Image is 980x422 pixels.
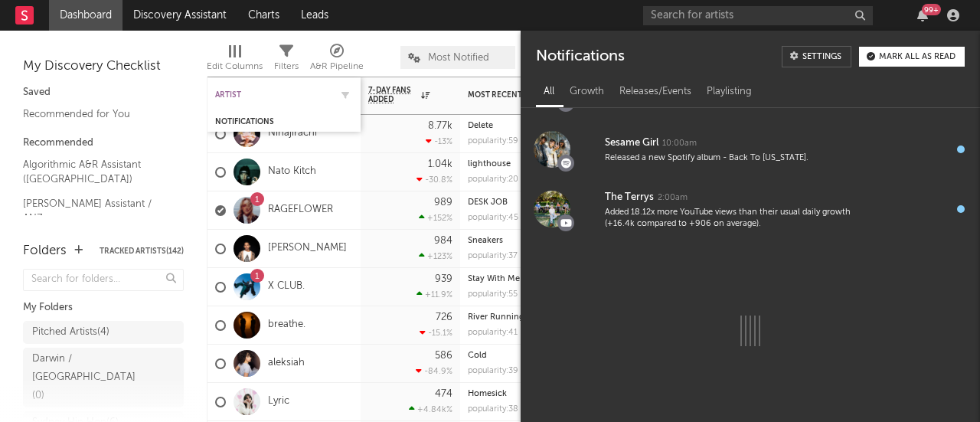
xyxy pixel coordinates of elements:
[435,389,452,399] div: 474
[468,175,518,184] div: popularity: 20
[468,313,544,322] a: River Running Wild
[468,198,508,207] a: DESK JOB
[859,47,965,67] button: Mark all as read
[268,127,317,140] a: Ninajirachi
[23,134,184,152] div: Recommended
[274,57,299,76] div: Filters
[428,53,489,63] span: Most Notified
[268,242,347,255] a: [PERSON_NAME]
[435,274,452,284] div: 939
[536,46,624,67] div: Notifications
[605,134,658,152] div: Sesame Girl
[879,53,955,61] div: Mark all as read
[468,390,507,398] a: Homesick
[662,138,697,149] div: 10:00am
[368,86,417,104] span: 7-Day Fans Added
[310,38,364,83] div: A&R Pipeline
[23,269,184,291] input: Search for folders...
[23,348,184,407] a: Darwin / [GEOGRAPHIC_DATA](0)
[468,352,487,360] a: Cold
[338,87,353,103] button: Filter by Artist
[23,156,168,188] a: Algorithmic A&R Assistant ([GEOGRAPHIC_DATA])
[658,192,688,204] div: 2:00am
[409,404,452,414] div: +4.84k %
[416,366,452,376] div: -84.9 %
[32,323,109,342] div: Pitched Artists ( 4 )
[917,9,928,21] button: 99+
[468,390,606,398] div: Homesick
[612,79,699,105] div: Releases/Events
[23,106,168,123] a: Recommended for You
[468,214,518,222] div: popularity: 45
[23,57,184,76] div: My Discovery Checklist
[100,247,184,255] button: Tracked Artists(142)
[23,321,184,344] a: Pitched Artists(4)
[215,90,330,100] div: Artist
[268,280,305,293] a: X CLUB.
[468,160,511,168] a: lighthouse
[605,152,874,164] div: Released a new Spotify album - Back To [US_STATE].
[434,236,452,246] div: 984
[468,405,518,414] div: popularity: 38
[428,159,452,169] div: 1.04k
[419,213,452,223] div: +152 %
[268,165,316,178] a: Nato Kitch
[416,290,452,299] div: +11.9 %
[310,57,364,76] div: A&R Pipeline
[23,83,184,102] div: Saved
[468,198,606,207] div: DESK JOB
[420,328,452,338] div: -15.1 %
[468,137,518,146] div: popularity: 59
[468,275,520,283] a: Stay With Me
[468,352,606,360] div: Cold
[23,195,168,227] a: [PERSON_NAME] Assistant / ANZ
[521,119,980,179] a: Sesame Girl10:00amReleased a new Spotify album - Back To [US_STATE].
[23,299,184,317] div: My Folders
[699,79,759,105] div: Playlisting
[23,242,67,260] div: Folders
[562,79,612,105] div: Growth
[435,351,452,361] div: 586
[268,319,305,332] a: breathe.
[605,207,874,231] div: Added 18.12x more YouTube views than their usual daily growth (+16.4k compared to +906 on average).
[268,395,289,408] a: Lyric
[782,46,851,67] a: Settings
[922,4,941,15] div: 99 +
[419,251,452,261] div: +123 %
[468,237,606,245] div: Sneakers
[468,237,503,245] a: Sneakers
[521,179,980,239] a: The Terrys2:00amAdded 18.12x more YouTube views than their usual daily growth (+16.4k compared to...
[428,121,452,131] div: 8.77k
[436,312,452,322] div: 726
[468,367,518,375] div: popularity: 39
[605,188,654,207] div: The Terrys
[416,175,452,185] div: -30.8 %
[643,6,873,25] input: Search for artists
[536,79,562,105] div: All
[468,290,518,299] div: popularity: 55
[468,122,493,130] a: Delete
[802,53,841,61] div: Settings
[468,252,518,260] div: popularity: 37
[426,136,452,146] div: -13 %
[268,357,305,370] a: aleksiah
[468,122,606,130] div: Delete
[215,117,330,126] div: Notifications
[468,160,606,168] div: lighthouse
[268,204,333,217] a: RAGEFLOWER
[468,329,518,337] div: popularity: 41
[274,38,299,83] div: Filters
[434,198,452,208] div: 989
[207,38,263,83] div: Edit Columns
[468,275,606,283] div: Stay With Me
[468,90,583,100] div: Most Recent Track
[32,350,140,405] div: Darwin / [GEOGRAPHIC_DATA] ( 0 )
[468,313,606,322] div: River Running Wild
[207,57,263,76] div: Edit Columns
